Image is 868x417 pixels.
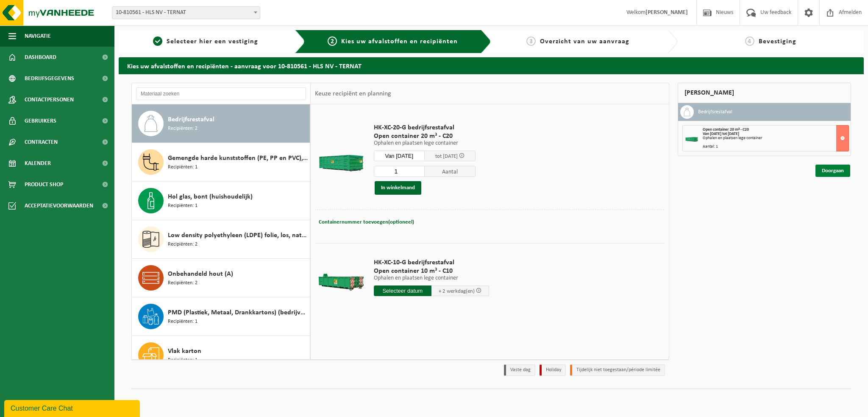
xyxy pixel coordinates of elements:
[375,181,421,195] button: In winkelmand
[703,136,849,140] div: Ophalen en plaatsen lege container
[374,140,476,146] p: Ophalen en plaatsen lege container
[25,195,93,216] span: Acceptatievoorwaarden
[341,38,458,45] span: Kies uw afvalstoffen en recipiënten
[698,105,732,119] h3: Bedrijfsrestafval
[25,174,63,195] span: Product Shop
[168,125,198,133] span: Recipiënten: 2
[435,154,458,159] span: tot [DATE]
[168,346,201,356] span: Vlak karton
[168,318,198,326] span: Recipiënten: 1
[25,153,51,174] span: Kalender
[119,57,864,74] h2: Kies uw afvalstoffen en recipiënten - aanvraag voor 10-810561 - HLS NV - TERNAT
[25,68,74,89] span: Bedrijfsgegevens
[25,25,51,47] span: Navigatie
[374,267,489,275] span: Open container 10 m³ - C10
[132,182,310,220] button: Hol glas, bont (huishoudelijk) Recipiënten: 1
[132,259,310,297] button: Onbehandeld hout (A) Recipiënten: 2
[815,165,850,177] a: Doorgaan
[745,36,754,46] span: 4
[311,83,395,104] div: Keuze recipiënt en planning
[153,36,162,46] span: 1
[132,143,310,182] button: Gemengde harde kunststoffen (PE, PP en PVC), recycleerbaar (industrieel) Recipiënten: 1
[168,308,308,318] span: PMD (Plastiek, Metaal, Drankkartons) (bedrijven)
[168,115,214,125] span: Bedrijfsrestafval
[425,166,476,177] span: Aantal
[504,364,535,376] li: Vaste dag
[112,7,260,19] span: 10-810561 - HLS NV - TERNAT
[168,163,198,171] span: Recipiënten: 1
[374,151,425,161] input: Selecteer datum
[167,38,258,45] span: Selecteer hier een vestiging
[168,192,253,202] span: Hol glas, bont (huishoudelijk)
[168,241,198,249] span: Recipiënten: 2
[645,9,688,16] strong: [PERSON_NAME]
[439,288,475,294] span: + 2 werkdag(en)
[374,123,476,132] span: HK-XC-20-G bedrijfsrestafval
[703,132,739,136] strong: Van [DATE] tot [DATE]
[168,356,198,364] span: Recipiënten: 1
[136,87,306,100] input: Materiaal zoeken
[703,127,749,132] span: Open container 20 m³ - C20
[168,279,198,287] span: Recipiënten: 2
[703,145,849,149] div: Aantal: 1
[678,83,851,103] div: [PERSON_NAME]
[132,336,310,374] button: Vlak karton Recipiënten: 1
[540,364,566,376] li: Holiday
[25,89,74,110] span: Contactpersonen
[132,220,310,259] button: Low density polyethyleen (LDPE) folie, los, naturel/gekleurd (80/20) Recipiënten: 2
[132,104,310,143] button: Bedrijfsrestafval Recipiënten: 2
[759,38,796,45] span: Bevestiging
[374,132,476,140] span: Open container 20 m³ - C20
[374,285,431,296] input: Selecteer datum
[318,216,415,228] button: Containernummer toevoegen(optioneel)
[123,36,288,47] a: 1Selecteer hier een vestiging
[25,132,58,153] span: Contracten
[374,258,489,267] span: HK-XC-10-G bedrijfsrestafval
[168,153,308,163] span: Gemengde harde kunststoffen (PE, PP en PVC), recycleerbaar (industrieel)
[526,36,536,46] span: 3
[4,398,142,417] iframe: chat widget
[112,6,260,19] span: 10-810561 - HLS NV - TERNAT
[570,364,665,376] li: Tijdelijk niet toegestaan/période limitée
[25,47,56,68] span: Dashboard
[168,202,198,210] span: Recipiënten: 1
[168,230,308,241] span: Low density polyethyleen (LDPE) folie, los, naturel/gekleurd (80/20)
[540,38,629,45] span: Overzicht van uw aanvraag
[168,269,233,279] span: Onbehandeld hout (A)
[132,297,310,336] button: PMD (Plastiek, Metaal, Drankkartons) (bedrijven) Recipiënten: 1
[25,110,56,132] span: Gebruikers
[374,275,489,281] p: Ophalen en plaatsen lege container
[319,219,414,225] span: Containernummer toevoegen(optioneel)
[328,36,337,46] span: 2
